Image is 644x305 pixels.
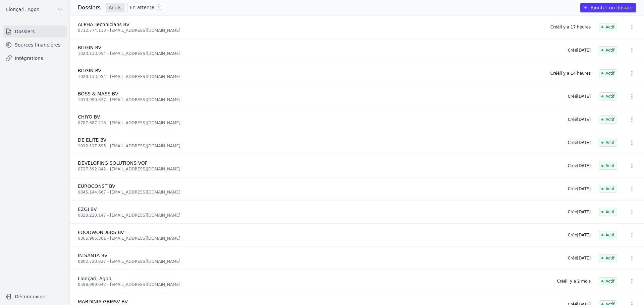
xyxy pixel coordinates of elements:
div: 1020.133.954 - [EMAIL_ADDRESS][DOMAIN_NAME] [78,51,560,56]
span: EUROCONST BV [78,183,115,189]
div: 0727.592.842 - [EMAIL_ADDRESS][DOMAIN_NAME] [78,166,560,172]
a: En attente 1 [127,3,165,12]
span: ALPHA Technicians BV [78,22,129,27]
div: Créé il y a 17 heures [550,24,591,30]
span: Actif [599,23,617,31]
span: Actif [599,162,617,170]
div: 0802.720.827 - [EMAIL_ADDRESS][DOMAIN_NAME] [78,259,560,264]
span: Actif [599,139,617,147]
div: 0845.144.667 - [EMAIL_ADDRESS][DOMAIN_NAME] [78,189,560,195]
span: FOODWONDERS BV [78,230,124,235]
span: BOSS & MASS BV [78,91,118,96]
span: IN SANTA BV [78,253,108,258]
span: DEVELOPING SOLUTIONS VOF [78,160,148,166]
div: 0598.999.942 - [EMAIL_ADDRESS][DOMAIN_NAME] [78,282,549,287]
a: Actifs [106,3,124,12]
div: 0712.774.113 - [EMAIL_ADDRESS][DOMAIN_NAME] [78,28,542,33]
div: 0805.986.361 - [EMAIL_ADDRESS][DOMAIN_NAME] [78,236,560,241]
button: Déconnexion [3,291,67,302]
span: Actif [599,231,617,239]
div: Créé il y a 2 mois [557,279,591,284]
span: MARDINIA GBMSV BV [78,299,128,304]
button: Ajouter un dossier [580,3,636,12]
span: CHIYO BV [78,114,100,120]
div: Créé [DATE] [568,209,591,215]
span: Llonçari, Agon [78,276,111,281]
span: Actif [599,208,617,216]
button: Llonçari, Agon [3,4,67,15]
div: Créé [DATE] [568,140,591,145]
div: 1019.999.837 - [EMAIL_ADDRESS][DOMAIN_NAME] [78,97,560,102]
h3: Dossiers [78,4,101,12]
span: Actif [599,185,617,193]
a: Intégrations [3,52,67,64]
span: BILGIN BV [78,45,101,50]
div: 0787.687.213 - [EMAIL_ADDRESS][DOMAIN_NAME] [78,120,560,126]
span: EZGI BV [78,207,97,212]
span: Actif [599,69,617,77]
div: 1012.117.695 - [EMAIL_ADDRESS][DOMAIN_NAME] [78,143,560,149]
div: Créé [DATE] [568,48,591,53]
div: Créé [DATE] [568,232,591,238]
a: Dossiers [3,25,67,37]
span: DE ELITE BV [78,137,106,143]
span: Llonçari, Agon [6,6,40,13]
div: Créé [DATE] [568,117,591,122]
div: Créé [DATE] [568,255,591,261]
div: Créé [DATE] [568,186,591,192]
span: Actif [599,92,617,100]
span: 1 [156,4,162,11]
span: BILGIN BV [78,68,101,73]
div: 1020.133.954 - [EMAIL_ADDRESS][DOMAIN_NAME] [78,74,542,79]
span: Actif [599,277,617,285]
div: Créé il y a 14 heures [550,71,591,76]
a: Sources financières [3,39,67,51]
div: 0828.220.147 - [EMAIL_ADDRESS][DOMAIN_NAME] [78,213,560,218]
div: Créé [DATE] [568,94,591,99]
span: Actif [599,116,617,124]
span: Actif [599,46,617,54]
div: Créé [DATE] [568,163,591,168]
span: Actif [599,254,617,262]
